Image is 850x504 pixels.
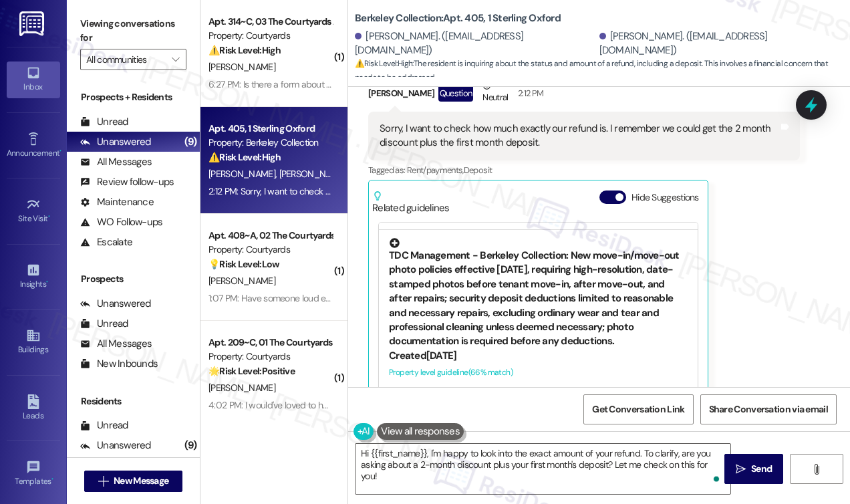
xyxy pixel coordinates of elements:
[208,44,281,56] strong: ⚠️ Risk Level: High
[208,258,279,270] strong: 💡 Risk Level: Low
[599,29,841,58] div: [PERSON_NAME]. ([EMAIL_ADDRESS][DOMAIN_NAME])
[355,57,850,86] span: : The resident is inquiring about the status and amount of a refund, including a deposit. This in...
[80,13,186,49] label: Viewing conversations for
[80,438,151,453] div: Unanswered
[389,349,688,363] div: Created [DATE]
[208,229,332,243] div: Apt. 408~A, 02 The Courtyards Apartments
[172,54,179,65] i: 
[736,464,746,475] i: 
[7,61,60,98] a: Inbox
[80,317,128,331] div: Unread
[368,79,800,112] div: [PERSON_NAME]
[208,399,724,411] div: 4:02 PM: I would've loved to have been able to move in a bit earlier to have more time to adjust....
[80,418,128,432] div: Unread
[84,471,183,492] button: New Message
[208,275,275,287] span: [PERSON_NAME]
[208,336,332,350] div: Apt. 209~C, 01 The Courtyards Apartments
[181,132,200,152] div: (9)
[709,402,828,416] span: Share Conversation via email
[480,79,511,107] div: Neutral
[380,122,778,150] div: Sorry, I want to check how much exactly our refund is. I remember we could get the 2 month discou...
[80,175,174,189] div: Review follow-ups
[389,238,688,349] div: TDC Management - Berkeley Collection: New move-in/move-out photo policies effective [DATE], requi...
[407,164,464,176] span: Rent/payments ,
[80,155,152,169] div: All Messages
[208,168,279,180] span: [PERSON_NAME]
[368,160,800,180] div: Tagged as:
[279,168,346,180] span: [PERSON_NAME]
[515,86,543,100] div: 2:12 PM
[98,476,108,487] i: 
[67,90,200,104] div: Prospects + Residents
[80,357,158,371] div: New Inbounds
[356,444,730,494] textarea: To enrich screen reader interactions, please activate Accessibility in Grammarly extension settings
[7,259,60,295] a: Insights •
[67,394,200,408] div: Residents
[80,195,154,209] div: Maintenance
[208,185,744,197] div: 2:12 PM: Sorry, I want to check how much exactly our refund is. I remember we could get the 2 mon...
[355,11,561,25] b: Berkeley Collection: Apt. 405, 1 Sterling Oxford
[51,475,53,484] span: •
[80,135,151,149] div: Unanswered
[208,243,332,257] div: Property: Courtyards
[208,78,449,90] div: 6:27 PM: Is there a form about reporting preexisting damages?
[208,15,332,29] div: Apt. 314~C, 03 The Courtyards Apartments
[7,193,60,229] a: Site Visit •
[631,191,699,205] label: Hide Suggestions
[48,212,50,221] span: •
[751,462,772,476] span: Send
[438,85,474,102] div: Question
[464,164,492,176] span: Deposit
[724,454,783,484] button: Send
[592,402,684,416] span: Get Conversation Link
[67,272,200,286] div: Prospects
[114,474,168,488] span: New Message
[80,215,162,229] div: WO Follow-ups
[19,11,47,36] img: ResiDesk Logo
[208,292,433,304] div: 1:07 PM: Have someone loud enough to help direct traffic?
[181,435,200,456] div: (9)
[80,297,151,311] div: Unanswered
[208,350,332,364] div: Property: Courtyards
[80,115,128,129] div: Unread
[372,191,450,215] div: Related guidelines
[208,151,281,163] strong: ⚠️ Risk Level: High
[7,324,60,360] a: Buildings
[208,29,332,43] div: Property: Courtyards
[86,49,165,70] input: All communities
[700,394,837,424] button: Share Conversation via email
[355,29,596,58] div: [PERSON_NAME]. ([EMAIL_ADDRESS][DOMAIN_NAME])
[208,61,275,73] span: [PERSON_NAME]
[46,277,48,287] span: •
[59,146,61,156] span: •
[80,337,152,351] div: All Messages
[7,456,60,492] a: Templates •
[583,394,693,424] button: Get Conversation Link
[208,365,295,377] strong: 🌟 Risk Level: Positive
[811,464,821,475] i: 
[7,390,60,426] a: Leads
[389,366,688,380] div: Property level guideline ( 66 % match)
[355,58,412,69] strong: ⚠️ Risk Level: High
[208,382,275,394] span: [PERSON_NAME]
[208,122,332,136] div: Apt. 405, 1 Sterling Oxford
[80,235,132,249] div: Escalate
[208,136,332,150] div: Property: Berkeley Collection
